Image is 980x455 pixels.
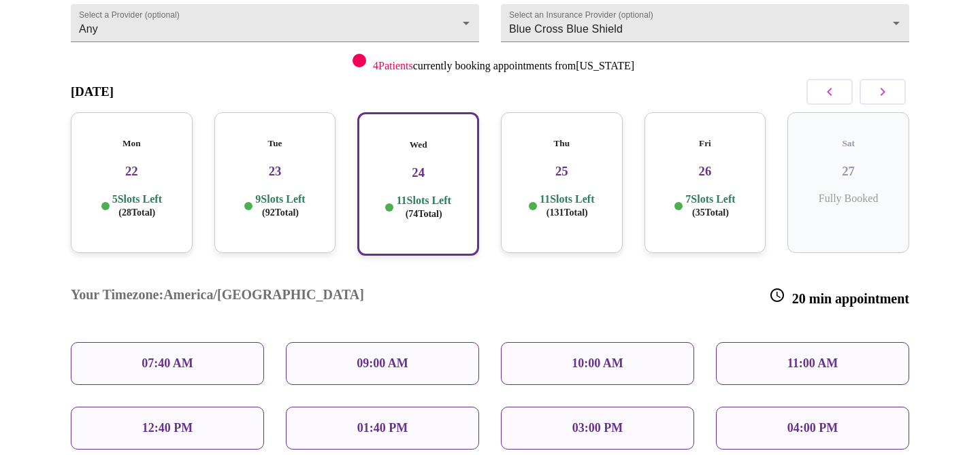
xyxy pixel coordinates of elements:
[501,4,909,42] div: Blue Cross Blue Shield
[357,356,408,371] p: 09:00 AM
[685,192,735,219] p: 7 Slots Left
[769,287,909,307] h3: 20 min appointment
[655,138,755,149] h5: Fri
[512,138,612,149] h5: Thu
[787,356,838,371] p: 11:00 AM
[82,138,182,149] h5: Mon
[406,209,442,219] span: ( 74 Total)
[142,421,193,435] p: 12:40 PM
[357,421,408,435] p: 01:40 PM
[572,356,623,371] p: 10:00 AM
[798,164,898,179] h3: 27
[798,192,898,205] p: Fully Booked
[692,207,729,218] span: ( 35 Total)
[373,60,634,72] p: currently booking appointments from [US_STATE]
[71,4,479,42] div: Any
[370,139,467,150] h5: Wed
[512,164,612,179] h3: 25
[540,192,594,219] p: 11 Slots Left
[112,192,162,219] p: 5 Slots Left
[370,165,467,180] h3: 24
[118,207,155,218] span: ( 28 Total)
[262,207,299,218] span: ( 92 Total)
[572,421,623,435] p: 03:00 PM
[655,164,755,179] h3: 26
[225,138,325,149] h5: Tue
[255,192,305,219] p: 9 Slots Left
[82,164,182,179] h3: 22
[798,138,898,149] h5: Sat
[546,207,588,218] span: ( 131 Total)
[787,421,838,435] p: 04:00 PM
[71,84,114,99] h3: [DATE]
[71,287,364,307] h3: Your Timezone: America/[GEOGRAPHIC_DATA]
[225,164,325,179] h3: 23
[396,194,451,220] p: 11 Slots Left
[373,60,413,71] span: 4 Patients
[142,356,193,371] p: 07:40 AM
